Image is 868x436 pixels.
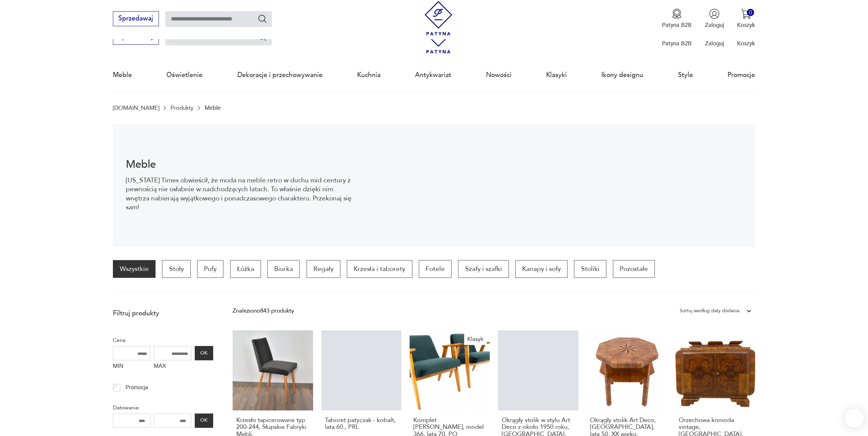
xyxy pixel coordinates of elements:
[705,21,724,29] p: Zaloguj
[113,59,132,91] a: Meble
[258,14,267,24] button: Szukaj
[845,409,864,428] iframe: Smartsupp widget button
[370,124,755,247] img: Meble
[662,9,692,29] button: Patyna B2B
[662,9,692,29] a: Ikona medaluPatyna B2B
[486,59,512,91] a: Nowości
[680,306,739,315] div: Sortuj według daty dodania
[737,21,755,29] p: Koszyk
[705,9,724,29] button: Zaloguj
[258,32,267,42] button: Szukaj
[672,9,682,19] img: Ikona medalu
[737,40,755,47] p: Koszyk
[678,59,693,91] a: Style
[709,9,720,19] img: Ikonka użytkownika
[113,16,159,22] a: Sprzedawaj
[421,1,456,35] img: Patyna - sklep z meblami i dekoracjami vintage
[113,35,159,40] a: Sprzedawaj
[613,260,655,278] a: Pozostałe
[126,160,357,169] h1: Meble
[515,260,568,278] a: Kanapy i sofy
[233,306,294,315] div: Znaleziono 843 produkty
[601,59,643,91] a: Ikony designu
[205,105,221,111] p: Meble
[325,417,398,431] h3: Taboret patyczak - kobalt, lata 60., PRL
[307,260,340,278] a: Regały
[415,59,451,91] a: Antykwariat
[741,9,751,19] img: Ikona koszyka
[546,59,567,91] a: Klasyki
[747,9,754,16] div: 0
[458,260,509,278] a: Szafy i szafki
[126,176,357,212] p: [US_STATE] Times obwieścił, że moda na meble retro w duchu mid-century z pewnością nie osłabnie w...
[113,11,159,26] button: Sprzedawaj
[574,260,606,278] a: Stoliki
[166,59,203,91] a: Oświetlenie
[195,414,213,428] button: OK
[113,403,213,412] p: Datowanie
[347,260,412,278] a: Krzesła i taborety
[419,260,452,278] a: Fotele
[154,360,191,373] label: MAX
[705,40,724,47] p: Zaloguj
[113,360,150,373] label: MIN
[737,9,755,29] button: 0Koszyk
[113,260,156,278] a: Wszystkie
[237,59,323,91] a: Dekoracje i przechowywanie
[197,260,223,278] a: Pufy
[162,260,190,278] a: Stoły
[357,59,381,91] a: Kuchnia
[662,40,692,47] p: Patyna B2B
[113,336,213,345] p: Cena
[171,105,193,111] a: Produkty
[727,59,755,91] a: Promocje
[126,383,148,392] p: Promocja
[230,260,261,278] a: Łóżka
[195,346,213,360] button: OK
[113,105,159,111] a: [DOMAIN_NAME]
[662,21,692,29] p: Patyna B2B
[267,260,300,278] a: Biurka
[113,309,213,318] p: Filtruj produkty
